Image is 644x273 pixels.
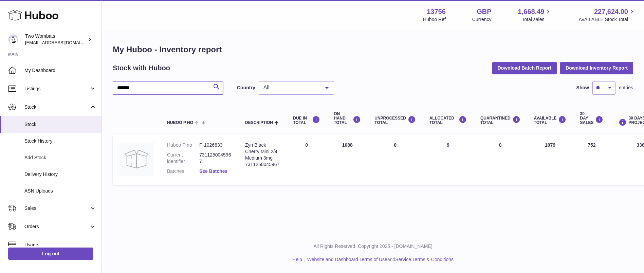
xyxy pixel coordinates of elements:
[167,142,199,148] dt: Huboo P no
[199,168,227,174] a: See Batches
[594,7,628,16] span: 227,624.00
[305,256,454,263] li: and
[423,135,474,185] td: 9
[24,138,96,144] span: Stock History
[576,85,589,91] label: Show
[518,7,552,23] a: 1,668.49 Total sales
[107,243,639,250] p: All Rights Reserved. Copyright 2025 - [DOMAIN_NAME]
[24,86,89,92] span: Listings
[24,171,96,178] span: Delivery History
[578,7,636,23] a: 227,624.00 AVAILABLE Stock Total
[24,154,96,161] span: Add Stock
[113,63,170,73] h2: Stock with Huboo
[25,40,100,45] span: [EMAIL_ADDRESS][DOMAIN_NAME]
[368,135,423,185] td: 0
[24,205,89,212] span: Sales
[560,62,633,74] button: Download Inventory Report
[427,7,446,16] strong: 13756
[293,116,320,125] div: DUE IN TOTAL
[24,223,89,230] span: Orders
[573,135,610,185] td: 752
[119,142,153,176] img: product image
[374,116,416,125] div: UNPROCESSED Total
[472,16,492,23] div: Currency
[429,116,467,125] div: ALLOCATED Total
[245,121,273,125] span: Description
[327,135,368,185] td: 1088
[24,104,89,110] span: Stock
[292,257,302,262] a: Help
[527,135,573,185] td: 1079
[237,85,255,91] label: Country
[492,62,557,74] button: Download Batch Report
[167,168,199,175] dt: Batches
[499,142,502,148] span: 0
[24,188,96,194] span: ASN Uploads
[113,44,633,55] h1: My Huboo - Inventory report
[199,142,232,148] dd: P-1026833
[534,116,567,125] div: AVAILABLE Total
[307,257,387,262] a: Website and Dashboard Terms of Use
[286,135,327,185] td: 0
[199,152,232,165] dd: 7311250045967
[477,7,491,16] strong: GBP
[24,67,96,74] span: My Dashboard
[262,84,320,91] span: All
[619,85,633,91] span: entries
[395,257,454,262] a: Service Terms & Conditions
[8,248,93,260] a: Log out
[518,7,545,16] span: 1,668.49
[245,142,279,168] div: Zyn Black Cherry Mini 2/4 Medium 3mg 7311250045967
[167,152,199,165] dt: Current identifier
[25,33,86,46] div: Two Wombats
[580,112,603,125] div: 30 DAY SALES
[423,16,446,23] div: Huboo Ref
[522,16,552,23] span: Total sales
[24,121,96,128] span: Stock
[24,242,96,248] span: Usage
[578,16,636,23] span: AVAILABLE Stock Total
[480,116,520,125] div: QUARANTINED Total
[167,121,193,125] span: Huboo P no
[334,112,361,125] div: ON HAND Total
[8,34,18,44] img: internalAdmin-13756@internal.huboo.com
